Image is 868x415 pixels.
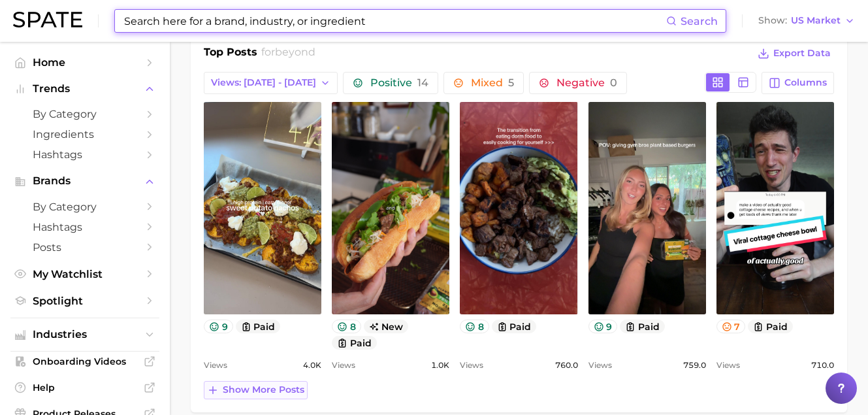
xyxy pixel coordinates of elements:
a: Spotlight [10,291,159,311]
button: paid [748,320,793,333]
button: 7 [716,320,746,333]
span: Trends [33,83,137,95]
span: Home [33,56,137,69]
a: by Category [10,197,159,217]
span: Ingredients [33,128,137,141]
a: Posts [10,237,159,257]
span: 710.0 [811,357,834,373]
button: Industries [10,325,159,344]
button: Views: [DATE] - [DATE] [204,72,338,94]
span: 14 [417,76,428,89]
button: paid [620,320,665,333]
span: 759.0 [683,357,706,373]
button: 9 [204,320,233,333]
span: Help [33,382,137,393]
a: My Watchlist [10,264,159,284]
span: Spotlight [33,295,137,307]
input: Search here for a brand, industry, or ingredient [123,10,666,32]
span: 760.0 [555,357,578,373]
span: Views: [DATE] - [DATE] [211,77,316,88]
span: Show [758,17,787,24]
span: 0 [610,76,617,89]
img: SPATE [13,12,82,27]
a: Hashtags [10,144,159,165]
span: Columns [784,77,827,88]
span: Views [460,357,483,373]
span: Views [716,357,740,373]
button: Export Data [754,44,834,63]
span: Export Data [773,48,831,59]
button: Columns [762,72,834,94]
span: Hashtags [33,148,137,161]
span: My Watchlist [33,268,137,280]
button: 9 [588,320,618,333]
span: Onboarding Videos [33,356,137,367]
button: 8 [332,320,361,333]
button: 8 [460,320,489,333]
button: paid [492,320,537,333]
span: Views [332,357,355,373]
a: Onboarding Videos [10,352,159,371]
span: 1.0k [431,357,449,373]
span: by Category [33,108,137,120]
span: Views [204,357,227,373]
button: paid [236,320,281,333]
a: Ingredients [10,124,159,144]
button: Show more posts [204,381,308,399]
h1: Top Posts [204,44,257,64]
span: 4.0k [303,357,321,373]
span: Hashtags [33,221,137,233]
span: Search [681,15,718,27]
button: ShowUS Market [755,12,858,29]
a: Hashtags [10,217,159,237]
span: Industries [33,329,137,340]
button: Brands [10,171,159,191]
span: by Category [33,201,137,213]
a: by Category [10,104,159,124]
span: 5 [508,76,514,89]
button: paid [332,336,377,350]
span: Posts [33,241,137,254]
span: beyond [275,46,315,58]
span: new [364,320,409,333]
span: Brands [33,175,137,187]
span: Negative [556,78,617,88]
a: Home [10,52,159,73]
span: Views [588,357,612,373]
h2: for [261,44,315,64]
button: Trends [10,79,159,99]
span: US Market [791,17,841,24]
span: Positive [370,78,428,88]
span: Show more posts [223,384,304,395]
span: Mixed [471,78,514,88]
a: Help [10,378,159,397]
